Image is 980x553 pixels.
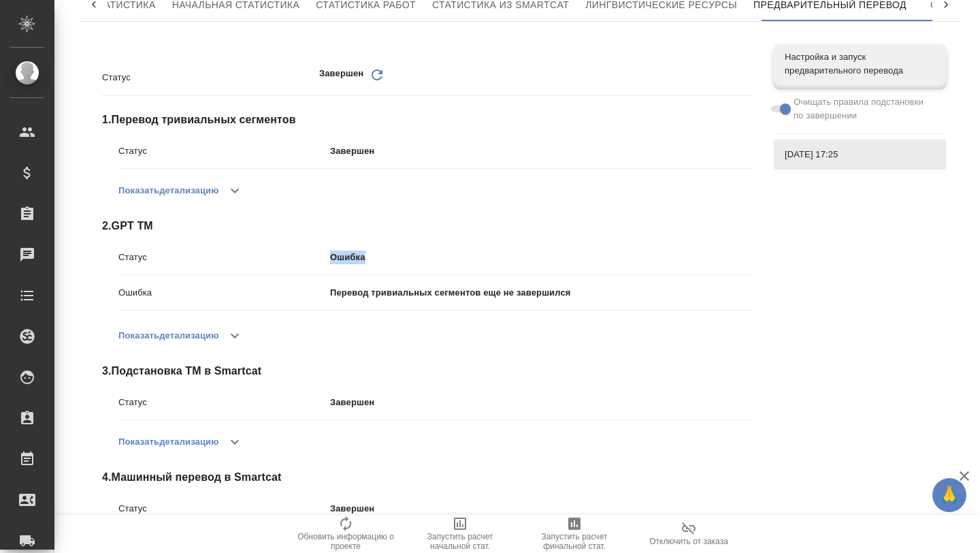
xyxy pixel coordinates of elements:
p: Завершен [319,67,363,88]
p: Завершен [330,396,753,409]
span: [DATE] 17:25 [785,148,935,161]
p: Статус [118,251,330,264]
button: Запустить расчет финальной стат. [517,515,632,553]
p: Статус [118,396,330,409]
span: Обновить информацию о проекте [297,532,395,551]
p: Статус [118,502,330,516]
button: Показатьдетализацию [118,319,218,352]
div: Настройка и запуск предварительного перевода [774,44,946,84]
span: 1 . Перевод тривиальных сегментов [102,112,753,128]
button: Отключить от заказа [632,515,746,553]
span: Настройка и запуск предварительного перевода [785,50,935,78]
p: Ошибка [330,251,753,264]
p: Статус [102,71,319,84]
span: Запустить расчет начальной стат. [411,532,509,551]
button: Обновить информацию о проекте [289,515,403,553]
button: Показатьдетализацию [118,174,218,207]
span: 3 . Подстановка ТМ в Smartcat [102,363,753,379]
button: Запустить расчет начальной стат. [403,515,517,553]
button: Показатьдетализацию [118,426,218,458]
p: Завершен [330,502,753,516]
p: Завершен [330,144,753,158]
span: 4 . Машинный перевод в Smartcat [102,469,753,486]
span: 🙏 [938,481,961,509]
p: Перевод тривиальных сегментов еще не завершился [330,286,753,300]
span: Отключить от заказа [649,537,728,546]
span: Запустить расчет финальной стат. [525,532,623,551]
div: [DATE] 17:25 [774,140,946,170]
p: Статус [118,144,330,158]
button: 🙏 [932,478,966,512]
span: 2 . GPT TM [102,218,753,234]
p: Ошибка [118,286,330,300]
span: Очищать правила подстановки по завершении [794,95,936,123]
